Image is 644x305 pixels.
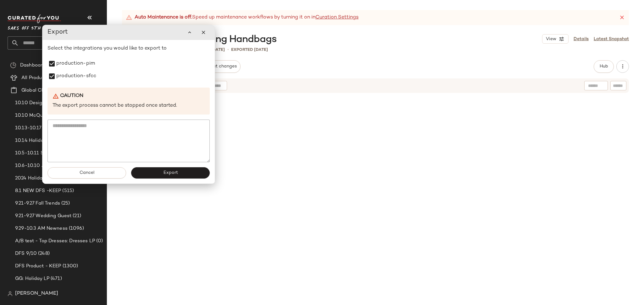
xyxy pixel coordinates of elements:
span: (248) [37,250,50,257]
button: Export [131,167,210,179]
span: 10.10 Designer Sale [15,99,61,107]
span: Hub [599,64,608,69]
span: Global Clipboards [21,87,63,94]
span: 10.10 McQueen Flash SVS [15,112,76,119]
a: Curation Settings [315,14,358,21]
a: Latest Snapshot [594,36,629,42]
span: (21) [71,212,81,220]
span: 10.6-10.10 AM Newness [15,162,71,169]
span: (471) [49,275,62,282]
span: DFS 9/10 [15,250,37,257]
button: Request changes [197,60,241,73]
button: Hub [594,60,614,73]
div: Speed up maintenance workflows by turning it on in [126,14,358,21]
span: 9.29-10.3 AM Newness [15,225,68,232]
span: (1300) [61,263,78,270]
span: Request changes [200,64,237,69]
span: 2024 Holiday GG Best Sellers [15,175,83,182]
span: (25) [60,200,70,207]
span: A/B test - Top Dresses: Dresses LP [15,238,95,245]
span: 8.1 NEW DFS -KEEP [15,187,61,195]
p: The export process cannot be stopped once started. [53,102,205,110]
span: (0) [95,238,103,245]
span: View [546,37,556,42]
p: Exported [DATE] [231,47,268,53]
span: 10.5-10.11 SVS Selling [15,150,67,157]
a: Details [574,36,589,42]
span: 9.21-9.27 Wedding Guest [15,212,71,220]
span: 10.13-10.17 AM Newness [15,125,73,132]
span: 9.21-9.27 Fall Trends [15,200,60,207]
img: svg%3e [8,291,13,296]
span: All Products [21,74,49,82]
span: Export [163,170,178,175]
span: DFS Product - KEEP [15,263,61,270]
span: [PERSON_NAME] [15,290,58,297]
img: svg%3e [10,62,16,68]
span: (1096) [68,225,84,232]
span: (515) [61,187,74,195]
img: cfy_white_logo.C9jOOHJF.svg [8,14,61,23]
strong: Auto Maintenance is off. [135,14,192,21]
span: Dashboard [20,62,45,69]
span: GG: Holiday LP [15,275,49,282]
span: • [227,46,229,53]
button: View [542,34,569,44]
span: Saks OFF 5TH [8,21,41,33]
span: 10.14 Holiday's Most Wanted [15,137,82,144]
